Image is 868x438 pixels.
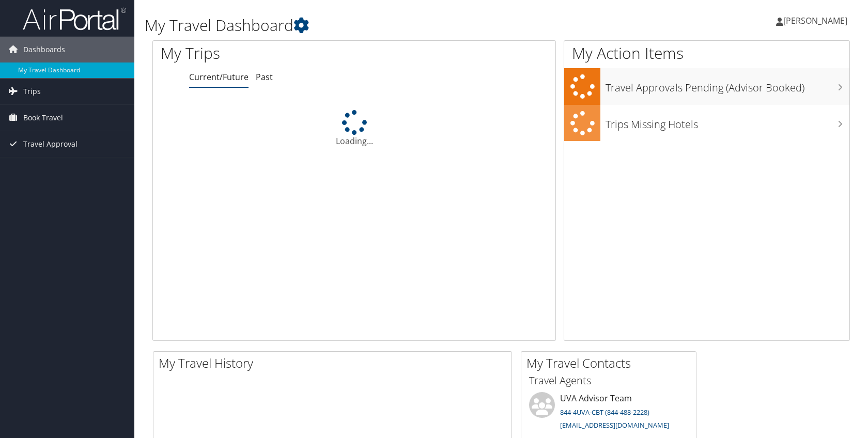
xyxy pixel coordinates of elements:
span: Travel Approval [23,131,78,157]
h1: My Trips [161,42,380,64]
a: Past [256,71,273,83]
span: Trips [23,79,41,104]
span: [PERSON_NAME] [783,15,847,26]
h2: My Travel Contacts [526,354,696,372]
h2: My Travel History [159,354,512,372]
a: [PERSON_NAME] [776,5,858,36]
span: Dashboards [23,37,65,62]
a: Trips Missing Hotels [564,105,849,142]
a: 844-4UVA-CBT (844-488-2228) [560,408,649,417]
a: Current/Future [189,71,249,83]
img: airportal-logo.png [23,7,126,31]
h1: My Action Items [564,42,849,64]
h3: Trips Missing Hotels [606,112,849,132]
h1: My Travel Dashboard [145,14,620,36]
a: [EMAIL_ADDRESS][DOMAIN_NAME] [560,420,669,430]
h3: Travel Approvals Pending (Advisor Booked) [606,75,849,95]
h3: Travel Agents [529,373,688,388]
a: Travel Approvals Pending (Advisor Booked) [564,68,849,105]
div: Loading... [153,110,555,147]
span: Book Travel [23,105,63,131]
li: UVA Advisor Team [524,392,693,434]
